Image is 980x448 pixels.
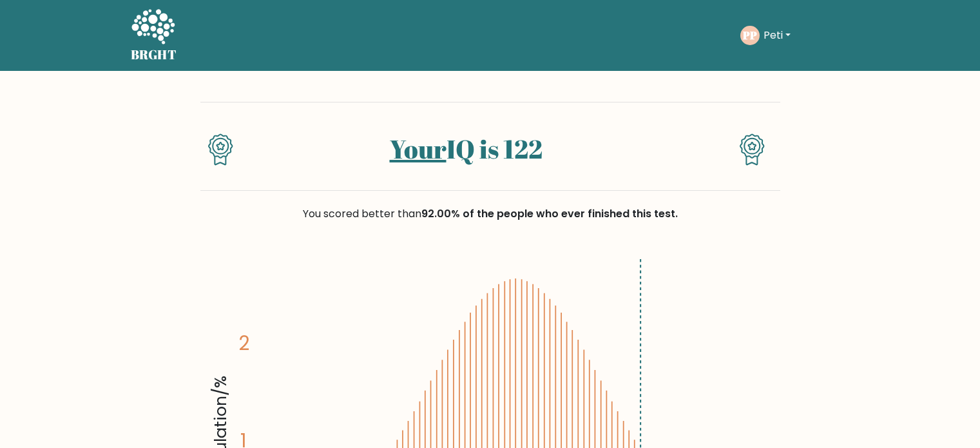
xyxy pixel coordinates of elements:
[200,206,780,222] div: You scored better than
[390,131,447,166] a: Your
[131,47,177,63] h5: BRGHT
[256,133,675,164] h1: IQ is 122
[421,206,678,221] span: 92.00% of the people who ever finished this test.
[742,28,757,43] text: PP
[760,27,794,44] button: Peti
[131,5,177,66] a: BRGHT
[238,330,249,356] tspan: 2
